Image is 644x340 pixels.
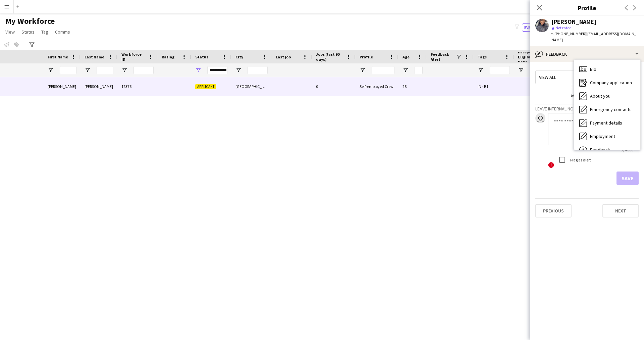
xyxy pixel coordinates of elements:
a: Status [19,28,37,36]
span: Applicant [195,84,216,89]
span: Last job [276,54,291,59]
span: Company application [590,80,632,86]
div: Feedback [574,143,640,156]
input: Age Filter Input [415,66,423,74]
span: About you [590,93,610,99]
span: Comms [55,29,70,35]
h3: Leave internal note [535,106,639,112]
span: Payment details [590,120,622,126]
a: Tag [39,28,51,36]
input: Profile Filter Input [372,66,394,74]
div: Company application [574,76,640,89]
span: Last Name [85,54,104,59]
span: Tag [41,29,48,35]
button: Everyone8,356 [522,23,555,32]
app-action-btn: Advanced filters [28,41,36,49]
input: Tags Filter Input [490,66,510,74]
label: Flag as alert [569,157,591,162]
div: [GEOGRAPHIC_DATA] [231,77,272,96]
button: Open Filter Menu [402,67,409,73]
input: Last Name Filter Input [97,66,113,74]
span: My Workforce [5,16,55,26]
div: 28 [398,77,427,96]
button: Open Filter Menu [195,67,201,73]
button: Open Filter Menu [85,67,91,73]
button: Open Filter Menu [518,67,524,73]
button: Open Filter Menu [235,67,241,73]
span: City [235,54,243,59]
span: Rating [162,54,174,59]
button: Open Filter Menu [121,67,127,73]
div: IN - B1 [474,77,514,96]
span: Status [195,54,208,59]
button: Open Filter Menu [360,67,366,73]
button: Next [602,204,639,217]
div: [PERSON_NAME] [44,77,80,96]
input: Workforce ID Filter Input [133,66,154,74]
button: Open Filter Menu [478,67,484,73]
div: Emergency contacts [574,103,640,116]
button: Open Filter Menu [48,67,54,73]
span: View all [539,74,556,80]
div: Nothing to show [535,93,639,99]
span: Status [21,29,35,35]
div: [PERSON_NAME] [80,77,117,96]
div: Self-employed Crew [356,77,398,96]
div: 0 [312,77,356,96]
span: Profile [360,54,373,59]
span: View [5,29,15,35]
div: About you [574,89,640,103]
span: First Name [48,54,68,59]
span: Age [402,54,410,59]
span: Feedback [590,147,610,153]
span: | [EMAIL_ADDRESS][DOMAIN_NAME] [551,31,636,42]
span: Bio [590,66,596,72]
span: Feedback Alert [431,52,455,62]
div: Employment [574,130,640,143]
span: Jobs (last 90 days) [316,52,343,62]
span: Employment [590,133,615,139]
button: Previous [535,204,572,217]
input: City Filter Input [248,66,268,74]
a: Comms [52,28,73,36]
a: View [3,28,17,36]
span: ! [548,162,554,168]
div: Payment details [574,116,640,130]
span: Workforce ID [121,52,146,62]
div: Feedback [530,46,644,62]
span: Emergency contacts [590,106,632,112]
span: Tags [478,54,487,59]
span: t. [PHONE_NUMBER] [551,31,586,36]
input: First Name Filter Input [60,66,76,74]
div: [PERSON_NAME] [551,19,596,25]
span: Passport Number or Eligibility to Work Expiry Date [518,49,569,64]
h3: Profile [530,3,644,12]
div: 12376 [117,77,158,96]
div: Bio [574,62,640,76]
span: Not rated [555,25,572,30]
